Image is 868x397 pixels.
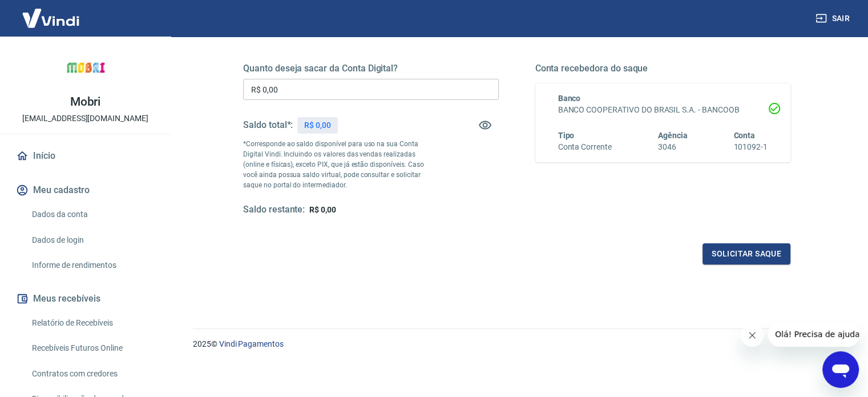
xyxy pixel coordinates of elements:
p: [EMAIL_ADDRESS][DOMAIN_NAME] [22,113,148,125]
button: Sair [813,8,854,29]
a: Dados de login [27,228,157,252]
p: Mobri [70,96,101,108]
a: Relatório de Recebíveis [27,311,157,335]
button: Meus recebíveis [14,286,157,311]
span: Agência [658,131,688,140]
a: Recebíveis Futuros Online [27,336,157,360]
span: Tipo [558,131,575,140]
a: Informe de rendimentos [27,254,157,277]
img: 331fc389-710d-4242-a7c1-9974b7c78df2.jpeg [63,46,108,91]
span: Conta [733,131,755,140]
iframe: Botão para abrir a janela de mensagens [822,351,859,388]
p: 2025 © [193,338,841,350]
h5: Saldo restante: [243,204,305,216]
h6: Conta Corrente [558,141,612,153]
button: Solicitar saque [703,243,790,264]
a: Dados da conta [27,203,157,226]
span: Olá! Precisa de ajuda? [7,8,96,17]
img: Vindi [14,1,88,35]
p: *Corresponde ao saldo disponível para uso na sua Conta Digital Vindi. Incluindo os valores das ve... [243,139,435,190]
h5: Saldo total*: [243,119,293,131]
iframe: Mensagem da empresa [768,322,859,347]
span: R$ 0,00 [309,205,336,214]
p: R$ 0,00 [304,119,331,131]
a: Início [14,143,157,169]
h6: BANCO COOPERATIVO DO BRASIL S.A. - BANCOOB [558,104,768,116]
a: Vindi Pagamentos [219,339,284,348]
a: Contratos com credores [27,362,157,386]
h6: 3046 [658,141,688,153]
h6: 101092-1 [733,141,768,153]
h5: Conta recebedora do saque [535,63,791,74]
iframe: Fechar mensagem [741,324,764,347]
button: Meu cadastro [14,178,157,203]
span: Banco [558,94,581,103]
h5: Quanto deseja sacar da Conta Digital? [243,63,499,74]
